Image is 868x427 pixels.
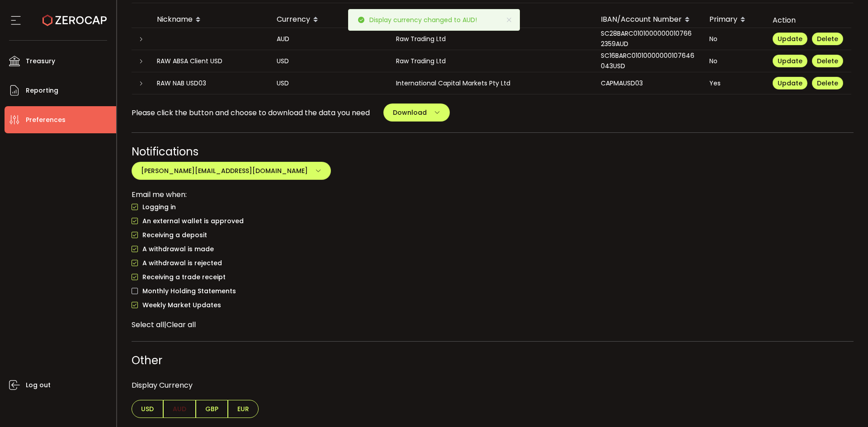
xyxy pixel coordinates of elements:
[702,56,765,66] div: No
[778,34,802,43] span: Update
[26,379,51,392] span: Log out
[702,12,765,28] div: Primary
[393,108,427,117] span: Download
[138,217,244,225] span: An external wallet is approved
[150,78,269,89] div: RAW NAB USD03
[269,12,389,28] div: Currency
[163,400,196,418] span: AUD
[823,384,868,427] iframe: Chat Widget
[228,400,259,418] span: EUR
[765,15,851,25] div: Action
[389,78,594,89] div: International Capital Markets Pty Ltd
[138,259,222,267] span: A withdrawal is rejected
[132,319,164,330] span: Select all
[269,34,389,44] div: AUD
[594,28,702,49] div: SC28BARC01010000000107662359AUD
[132,371,854,400] div: Display Currency
[138,273,226,282] span: Receiving a trade receipt
[132,144,854,160] div: Notifications
[389,56,594,66] div: Raw Trading Ltd
[138,287,236,296] span: Monthly Holding Statements
[812,55,843,67] button: Delete
[773,55,807,67] button: Update
[26,55,55,68] span: Treasury
[778,79,802,88] span: Update
[594,51,702,71] div: SC16BARC01010000000107646043USD
[132,319,854,330] div: |
[812,33,843,45] button: Delete
[817,34,838,43] span: Delete
[269,78,389,89] div: USD
[132,107,370,118] span: Please click the button and choose to download the data you need
[389,34,594,44] div: Raw Trading Ltd
[132,352,854,368] div: Other
[778,56,802,66] span: Update
[383,103,450,122] button: Download
[817,79,838,88] span: Delete
[26,113,66,127] span: Preferences
[369,17,484,23] p: Display currency changed to AUD!
[269,56,389,66] div: USD
[150,12,269,28] div: Nickname
[138,203,176,211] span: Logging in
[817,56,838,66] span: Delete
[594,78,702,89] div: CAPMAUSD03
[594,12,702,28] div: IBAN/Account Number
[773,77,807,89] button: Update
[132,162,331,180] button: [PERSON_NAME][EMAIL_ADDRESS][DOMAIN_NAME]
[138,245,214,253] span: A withdrawal is made
[150,56,269,66] div: RAW ABSA Client USD
[166,319,196,330] span: Clear all
[138,301,221,310] span: Weekly Market Updates
[26,84,58,97] span: Reporting
[773,33,807,45] button: Update
[138,231,207,239] span: Receiving a deposit
[702,78,765,89] div: Yes
[812,77,843,89] button: Delete
[141,166,308,175] span: [PERSON_NAME][EMAIL_ADDRESS][DOMAIN_NAME]
[132,189,854,200] div: Email me when:
[132,200,854,312] div: checkbox-group
[702,34,765,44] div: No
[132,400,163,418] span: USD
[196,400,228,418] span: GBP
